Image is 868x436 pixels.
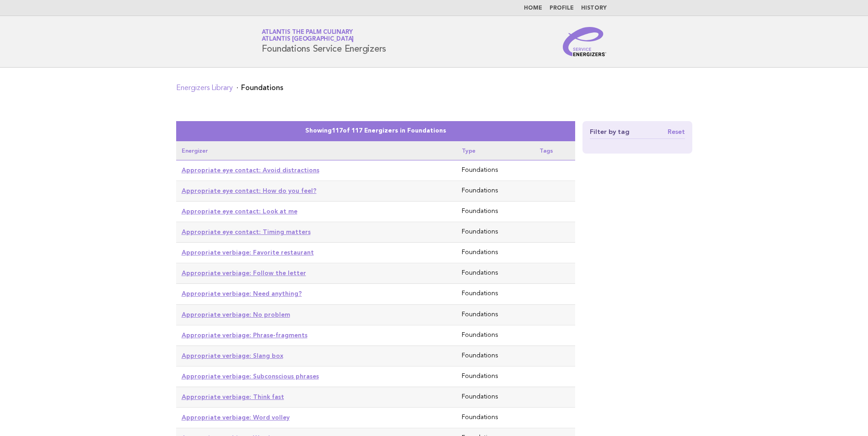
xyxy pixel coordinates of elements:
td: Foundations [456,325,534,346]
th: Tags [534,141,575,160]
td: Foundations [456,181,534,202]
a: Home [524,5,542,11]
td: Foundations [456,387,534,407]
li: Foundations [237,84,283,91]
a: Atlantis The Palm CulinaryAtlantis [GEOGRAPHIC_DATA] [262,29,354,42]
a: Appropriate eye contact: How do you feel? [182,187,317,194]
td: Foundations [456,304,534,325]
td: Foundations [456,202,534,222]
a: Appropriate verbiage: Phrase-fragments [182,331,307,339]
a: Appropriate verbiage: Favorite restaurant [182,249,314,256]
td: Foundations [456,407,534,428]
h4: Filter by tag [590,128,685,139]
a: Appropriate verbiage: Word volley [182,414,290,421]
a: Appropriate eye contact: Avoid distractions [182,166,319,174]
td: Foundations [456,243,534,263]
th: Type [456,141,534,160]
span: Atlantis [GEOGRAPHIC_DATA] [262,37,354,43]
td: Foundations [456,366,534,387]
a: Appropriate verbiage: Think fast [182,393,284,400]
a: Appropriate eye contact: Look at me [182,207,297,215]
td: Foundations [456,284,534,304]
a: Appropriate verbiage: No problem [182,311,290,318]
td: Foundations [456,263,534,284]
a: Energizers Library [176,85,233,92]
a: Appropriate verbiage: Need anything? [182,290,302,297]
a: History [581,5,607,11]
th: Energizer [176,141,457,160]
a: Profile [550,5,574,11]
a: Appropriate verbiage: Follow the letter [182,269,306,276]
a: Appropriate verbiage: Subconscious phrases [182,372,319,380]
td: Foundations [456,160,534,181]
h1: Foundations Service Energizers [262,30,387,53]
a: Reset [668,128,685,135]
td: Foundations [456,222,534,243]
td: Foundations [456,346,534,366]
a: Appropriate verbiage: Slang box [182,352,283,359]
caption: Showing of 117 Energizers in Foundations [176,121,575,141]
span: 117 [332,128,343,134]
img: Service Energizers [563,27,607,56]
a: Appropriate eye contact: Timing matters [182,228,311,235]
